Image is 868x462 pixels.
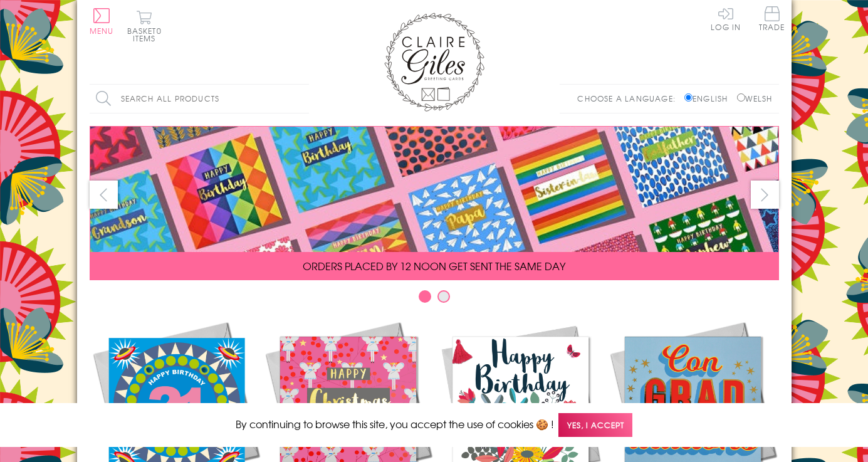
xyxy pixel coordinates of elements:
button: Basket0 items [127,10,162,42]
a: Trade [759,6,785,33]
p: Choose a language: [577,93,682,104]
span: Trade [759,6,785,31]
label: Welsh [737,93,773,104]
button: Carousel Page 2 [437,290,450,303]
input: Search [296,85,309,113]
div: Carousel Pagination [90,290,779,309]
img: Claire Giles Greetings Cards [384,13,484,112]
button: prev [90,181,118,209]
span: Menu [90,25,114,36]
button: Menu [90,8,114,34]
label: English [684,93,734,104]
button: next [751,181,779,209]
span: Yes, I accept [558,413,632,438]
button: Carousel Page 1 (Current Slide) [419,290,431,303]
a: Log In [711,6,741,31]
input: Search all products [90,85,309,113]
span: ORDERS PLACED BY 12 NOON GET SENT THE SAME DAY [303,258,565,273]
input: English [684,93,693,102]
input: Welsh [737,93,745,102]
span: 0 items [133,25,162,44]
